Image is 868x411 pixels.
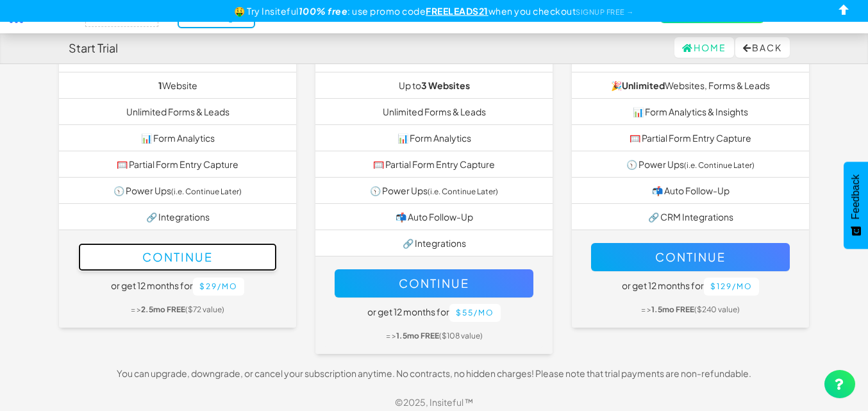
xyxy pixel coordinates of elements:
[171,187,242,196] small: (i.e. Continue Later)
[315,230,553,256] li: 🔗 Integrations
[193,278,244,296] button: $29/mo
[335,304,533,322] h5: or get 12 months for
[59,177,296,204] li: 🕥 Power Ups
[59,203,296,230] li: 🔗 Integrations
[335,269,533,298] button: Continue
[131,305,224,314] small: = > ($72 value)
[315,203,553,230] li: 📬 Auto Follow-Up
[69,42,118,55] h4: Start Trial
[421,80,470,91] b: 3 Websites
[576,8,634,16] a: SIGNUP FREE →
[315,124,553,151] li: 📊 Form Analytics
[78,243,277,271] button: Continue
[591,278,790,296] h5: or get 12 months for
[315,72,553,99] li: Up to
[59,151,296,178] li: 🥅 Partial Form Entry Capture
[428,187,498,196] small: (i.e. Continue Later)
[844,162,868,249] button: Feedback - Show survey
[641,305,740,314] small: = > ($240 value)
[572,151,809,178] li: 🕥 Power Ups
[684,160,755,170] small: (i.e. Continue Later)
[591,243,790,271] button: Continue
[572,72,809,99] li: 🎉 Websites, Forms & Leads
[674,37,734,58] a: Home
[426,5,488,17] u: FREELEADS21
[49,367,819,380] p: You can upgrade, downgrade, or cancel your subscription anytime. No contracts, no hidden charges!...
[735,37,790,58] button: Back
[572,177,809,204] li: 📬 Auto Follow-Up
[78,278,277,296] h5: or get 12 months for
[396,331,439,340] b: 1.5mo FREE
[315,177,553,204] li: 🕥 Power Ups
[299,5,348,17] b: 100% free
[315,98,553,125] li: Unlimited Forms & Leads
[449,304,501,322] button: $55/mo
[315,151,553,178] li: 🥅 Partial Form Entry Capture
[59,124,296,151] li: 📊 Form Analytics
[59,72,296,99] li: Website
[572,203,809,230] li: 🔗 CRM Integrations
[386,331,483,340] small: = > ($108 value)
[622,80,665,91] strong: Unlimited
[572,98,809,125] li: 📊 Form Analytics & Insights
[59,98,296,125] li: Unlimited Forms & Leads
[141,305,185,314] b: 2.5mo FREE
[850,174,862,219] span: Feedback
[704,278,759,296] button: $129/mo
[572,124,809,151] li: 🥅 Partial Form Entry Capture
[158,80,162,91] b: 1
[651,305,694,314] b: 1.5mo FREE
